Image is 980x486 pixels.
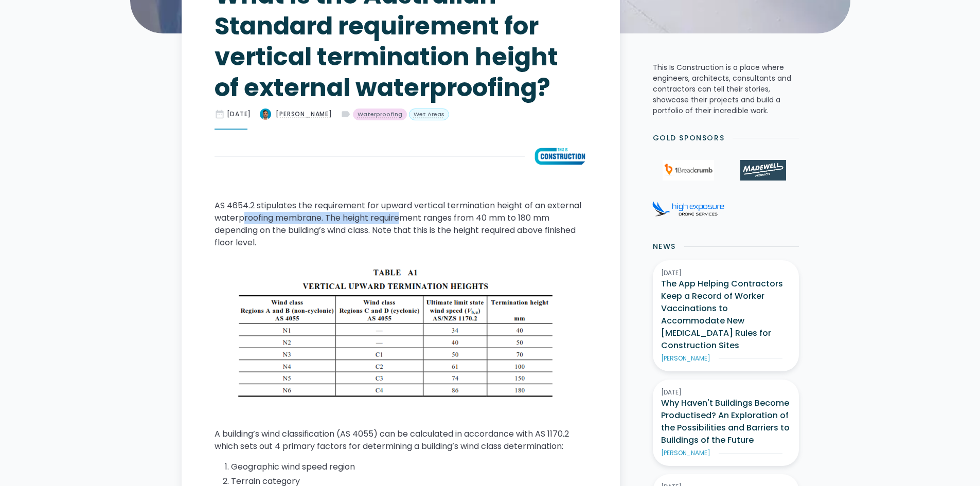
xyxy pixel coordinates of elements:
[341,109,351,119] div: label
[215,109,225,119] div: date_range
[227,110,252,119] div: [DATE]
[663,160,714,181] img: 1Breadcrumb
[215,200,587,249] p: AS 4654.2 stipulates the requirement for upward vertical termination height of an external waterp...
[652,201,724,217] img: High Exposure
[661,268,791,278] div: [DATE]
[358,110,402,119] div: Waterproofing
[661,354,710,363] div: [PERSON_NAME]
[661,388,791,397] div: [DATE]
[661,448,710,458] div: [PERSON_NAME]
[740,160,786,181] img: Madewell Products
[231,461,587,473] li: Geographic wind speed region
[414,110,444,119] div: Wet Areas
[259,108,332,120] a: [PERSON_NAME]
[661,397,791,446] h3: Why Haven't Buildings Become Productised? An Exploration of the Possibilities and Barriers to Bui...
[409,109,449,121] a: Wet Areas
[215,428,587,453] p: A building’s wind classification (AS 4055) can be calculated in accordance with AS 1170.2 which s...
[533,146,587,167] img: What is the Australian Standard requirement for vertical termination height of external waterproo...
[259,108,272,120] img: What is the Australian Standard requirement for vertical termination height of external waterproo...
[276,110,332,119] div: [PERSON_NAME]
[653,133,725,143] h2: Gold Sponsors
[653,62,799,116] p: This Is Construction is a place where engineers, architects, consultants and contractors can tell...
[653,241,676,252] h2: News
[353,109,407,121] a: Waterproofing
[661,278,791,352] h3: The App Helping Contractors Keep a Record of Worker Vaccinations to Accommodate New [MEDICAL_DATA...
[653,380,799,466] a: [DATE]Why Haven't Buildings Become Productised? An Exploration of the Possibilities and Barriers ...
[653,260,799,371] a: [DATE]The App Helping Contractors Keep a Record of Worker Vaccinations to Accommodate New [MEDICA...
